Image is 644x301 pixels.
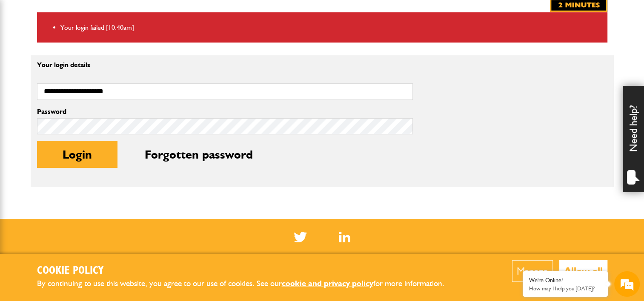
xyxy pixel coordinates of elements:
h2: Cookie Policy [37,264,458,278]
p: How may I help you today? [529,285,601,292]
img: Twitter [294,232,307,242]
a: cookie and privacy policy [282,278,373,288]
button: Login [37,141,117,168]
button: Forgotten password [119,141,278,168]
p: By continuing to use this website, you agree to our use of cookies. See our for more information. [37,277,458,290]
div: We're Online! [529,277,601,284]
button: Manage [512,260,553,282]
button: Allow all [559,260,607,282]
label: Password [37,108,413,115]
a: LinkedIn [339,232,350,242]
li: Your login failed [10:40am] [60,22,601,33]
div: Need help? [623,86,644,192]
img: Linked In [339,232,350,242]
p: Your login details [37,62,413,68]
